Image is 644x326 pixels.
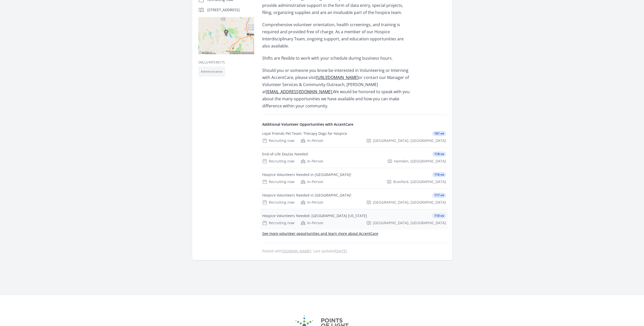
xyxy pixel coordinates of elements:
[262,172,351,177] div: Hospice Volunteers Needed in [GEOGRAPHIC_DATA]!
[260,189,448,209] a: Hospice Volunteers Needed in [GEOGRAPHIC_DATA]! 117 mi Recruiting now In-Person [GEOGRAPHIC_DATA]...
[316,75,358,80] a: [URL][DOMAIN_NAME]
[198,17,254,54] img: Map
[432,193,446,198] span: 117 mi
[432,172,446,177] span: 116 mi
[262,122,446,127] h4: Additional Volunteer Opportunities with AccentCare
[262,200,294,205] div: Recruiting now
[262,55,411,62] p: Shifts are flexible to work with your schedule during business hours.
[301,159,323,164] div: In-Person
[373,200,446,205] span: [GEOGRAPHIC_DATA], [GEOGRAPHIC_DATA]
[301,220,323,225] div: In-Person
[262,131,347,136] div: Loyal Friends Pet Team: Therapy Dogs for Hospice
[373,220,446,225] span: [GEOGRAPHIC_DATA], [GEOGRAPHIC_DATA]
[393,179,446,184] span: Branford, [GEOGRAPHIC_DATA]
[260,127,448,147] a: Loyal Friends Pet Team: Therapy Dogs for Hospice 101 mi Recruiting now In-Person [GEOGRAPHIC_DATA...
[262,21,411,50] p: Comprehensive volunteer orientation, health screenings, and training is required and provided fre...
[373,138,446,143] span: [GEOGRAPHIC_DATA], [GEOGRAPHIC_DATA]
[262,213,367,218] div: Hospice Volunteers Needed: [GEOGRAPHIC_DATA] [US_STATE]
[262,179,294,184] div: Recruiting now
[198,67,225,77] li: Administrative
[262,67,411,109] p: Should you or someone you know be interested in Volunteering or Interning with AccentCare, please...
[262,249,446,253] p: Posted with . Last updated .
[301,138,323,143] div: In-Person
[260,148,448,168] a: End-of-Life Doulas Needed 118 mi Recruiting now In-Person Hamden, [GEOGRAPHIC_DATA]
[262,193,351,198] div: Hospice Volunteers Needed in [GEOGRAPHIC_DATA]!
[198,60,254,64] h3: Skills/Interests
[260,168,448,188] a: Hospice Volunteers Needed in [GEOGRAPHIC_DATA]! 116 mi Recruiting now In-Person Branford, [GEOGRA...
[207,7,254,12] p: [STREET_ADDRESS]
[262,220,294,225] div: Recruiting now
[432,152,446,157] span: 118 mi
[282,249,311,253] a: [DOMAIN_NAME]
[394,159,446,164] span: Hamden, [GEOGRAPHIC_DATA]
[262,231,378,236] a: See more volunteer opportunities and learn more about AccentCare
[301,200,323,205] div: In-Person
[260,209,448,230] a: Hospice Volunteers Needed: [GEOGRAPHIC_DATA] [US_STATE] 110 mi Recruiting now In-Person [GEOGRAPH...
[262,152,308,157] div: End-of-Life Doulas Needed
[301,179,323,184] div: In-Person
[262,159,294,164] div: Recruiting now
[336,249,347,253] abbr: Fri, Oct 3, 2025 3:43 PM
[432,131,446,136] span: 101 mi
[262,138,294,143] div: Recruiting now
[266,89,333,94] a: [EMAIL_ADDRESS][DOMAIN_NAME].
[432,213,446,218] span: 110 mi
